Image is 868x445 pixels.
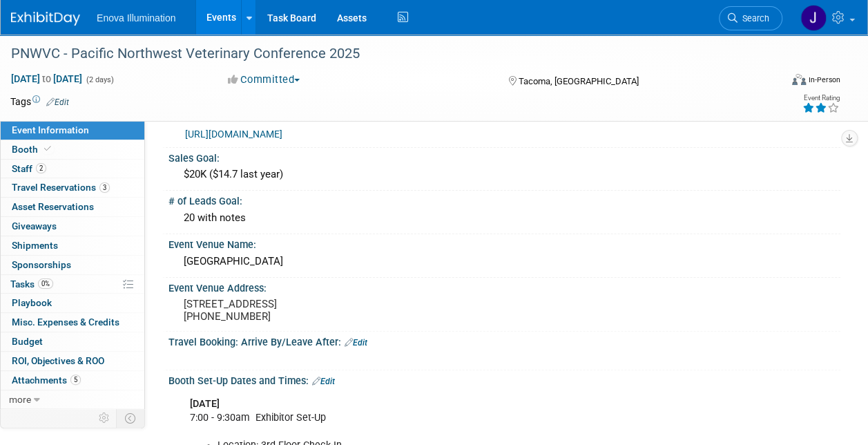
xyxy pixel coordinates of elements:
a: Booth [1,140,144,159]
span: to [40,73,53,84]
a: Playbook [1,294,144,312]
b: [DATE] [190,398,220,410]
span: Travel Reservations [12,182,110,193]
div: # of Leads Goal: [168,191,840,208]
div: Event Format [720,72,840,93]
a: Sponsorships [1,256,144,274]
div: Travel Booking: Arrive By/Leave After: [168,332,840,350]
span: Playbook [12,297,52,308]
div: Event Rating [802,95,840,102]
a: more [1,390,144,409]
div: Event Venue Name: [168,234,840,252]
a: Asset Reservations [1,198,144,216]
img: Format-Inperson.png [792,74,806,85]
td: Personalize Event Tab Strip [93,409,117,427]
span: Event Information [12,124,89,135]
span: more [9,394,31,405]
span: (2 days) [85,75,114,84]
div: [GEOGRAPHIC_DATA] [179,251,830,272]
span: Search [737,13,769,23]
a: [URL][DOMAIN_NAME] [185,129,282,140]
div: 20 with notes [179,207,830,229]
span: 5 [70,375,81,385]
button: Committed [223,73,305,87]
a: Giveaways [1,217,144,236]
span: Attachments [12,375,81,386]
a: Tasks0% [1,275,144,294]
a: Travel Reservations3 [1,178,144,197]
td: Tags [10,95,69,108]
a: Edit [312,377,335,386]
span: Misc. Expenses & Credits [12,316,119,328]
span: Enova Illumination [97,12,175,23]
span: 2 [36,163,46,173]
span: Staff [12,163,46,174]
span: Asset Reservations [12,201,94,212]
i: Booth reservation complete [44,145,51,153]
a: Attachments5 [1,371,144,390]
span: [DATE] [DATE] [10,73,83,85]
span: Shipments [12,240,58,251]
div: Sales Goal: [168,148,840,165]
a: Budget [1,332,144,351]
td: Toggle Event Tabs [117,409,145,427]
a: Misc. Expenses & Credits [1,313,144,332]
pre: [STREET_ADDRESS] [PHONE_NUMBER] [184,298,433,323]
div: Booth Set-Up Dates and Times: [168,370,840,388]
span: Budget [12,336,43,347]
a: Search [719,6,782,30]
a: Shipments [1,236,144,255]
div: In-Person [808,75,840,85]
span: Booth [12,144,54,155]
a: Edit [345,338,367,348]
div: $20K ($14.7 last year) [179,164,830,185]
span: Tasks [10,278,53,290]
span: ROI, Objectives & ROO [12,355,104,366]
a: Event Information [1,121,144,140]
span: Tacoma, [GEOGRAPHIC_DATA] [519,76,639,86]
span: 3 [99,182,110,193]
div: Event Venue Address: [168,278,840,295]
a: Edit [46,97,69,107]
a: Staff2 [1,160,144,178]
div: PNWVC - Pacific Northwest Veterinary Conference 2025 [6,41,769,66]
a: ROI, Objectives & ROO [1,352,144,370]
img: ExhibitDay [11,12,80,26]
span: 0% [38,278,53,289]
span: Giveaways [12,220,57,231]
img: JeffD Dyll [800,5,827,31]
span: Sponsorships [12,259,71,270]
